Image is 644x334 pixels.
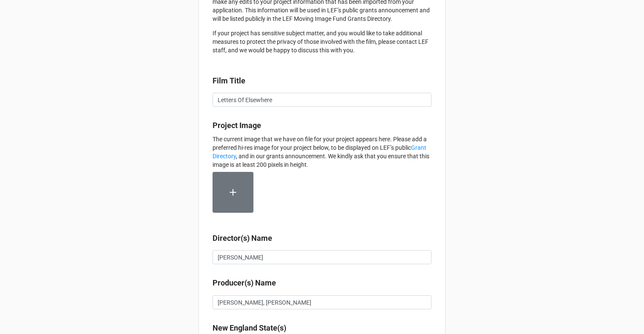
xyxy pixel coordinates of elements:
[213,144,426,160] a: Grant Directory
[213,232,272,244] label: Director(s) Name
[213,75,245,87] label: Film Title
[213,322,286,334] label: New England State(s)
[213,277,276,289] label: Producer(s) Name
[213,29,431,54] p: If your project has sensitive subject matter, and you would like to take additional measures to p...
[213,135,431,169] p: The current image that we have on file for your project appears here. Please add a preferred hi-r...
[213,120,261,131] label: Project Image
